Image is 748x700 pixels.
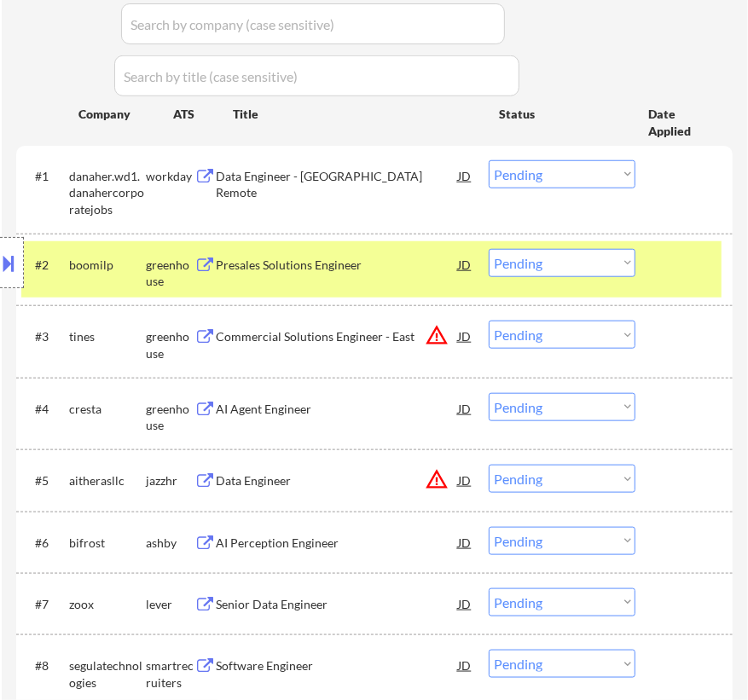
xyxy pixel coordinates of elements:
[216,328,458,345] div: Commercial Solutions Engineer - East
[456,588,473,619] div: JD
[216,596,458,613] div: Senior Data Engineer
[648,106,712,139] div: Date Applied
[69,535,146,552] div: bifrost
[216,657,458,674] div: Software Engineer
[216,535,458,552] div: AI Perception Engineer
[425,467,449,491] button: warning_amber
[35,535,55,552] div: #6
[456,249,473,280] div: JD
[121,3,505,44] input: Search by company (case sensitive)
[69,657,146,691] div: segulatechnologies
[216,472,458,489] div: Data Engineer
[216,257,458,274] div: Presales Solutions Engineer
[146,472,194,489] div: jazzhr
[35,472,55,489] div: #5
[233,106,483,123] div: Title
[456,393,473,424] div: JD
[499,98,623,129] div: Status
[69,472,146,489] div: aitherasllc
[456,160,473,191] div: JD
[216,168,458,201] div: Data Engineer - [GEOGRAPHIC_DATA] Remote
[216,401,458,418] div: AI Agent Engineer
[456,321,473,351] div: JD
[35,596,55,613] div: #7
[425,323,449,347] button: warning_amber
[456,527,473,558] div: JD
[456,650,473,680] div: JD
[35,657,55,674] div: #8
[69,596,146,613] div: zoox
[146,596,194,613] div: lever
[456,465,473,495] div: JD
[146,535,194,552] div: ashby
[146,657,194,691] div: smartrecruiters
[114,55,519,96] input: Search by title (case sensitive)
